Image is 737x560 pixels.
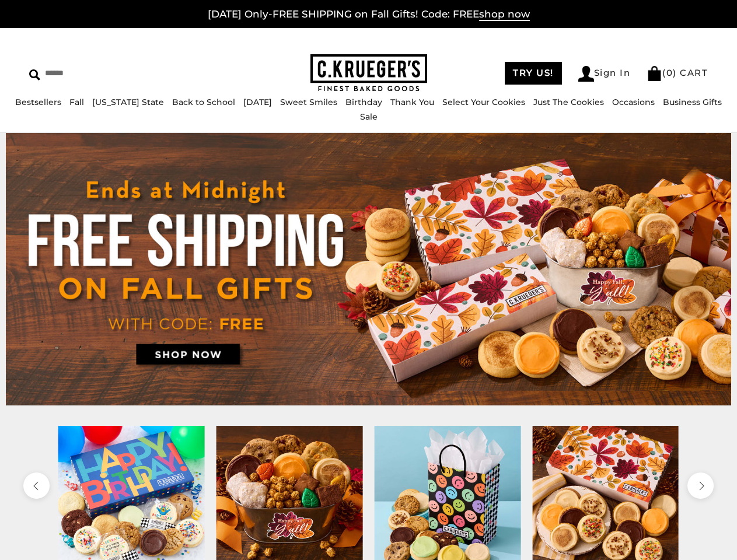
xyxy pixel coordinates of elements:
a: Birthday [345,97,382,107]
button: next [687,473,714,499]
a: Just The Cookies [533,97,604,107]
a: (0) CART [647,67,708,78]
a: [DATE] Only-FREE SHIPPING on Fall Gifts! Code: FREEshop now [208,8,530,21]
img: Account [578,66,594,82]
img: Search [29,69,40,80]
span: shop now [479,8,530,21]
img: Bag [647,66,662,81]
button: previous [23,473,50,499]
a: Back to School [172,97,235,107]
a: Thank You [390,97,434,107]
input: Search [29,64,184,82]
a: [DATE] [243,97,272,107]
a: Business Gifts [663,97,722,107]
a: Fall [69,97,84,107]
img: C.Krueger's Special Offer [6,133,731,405]
img: C.KRUEGER'S [310,54,427,92]
a: Sign In [578,66,631,82]
a: Select Your Cookies [442,97,525,107]
a: Sweet Smiles [280,97,337,107]
a: Bestsellers [15,97,61,107]
a: Sale [360,111,378,122]
a: Occasions [612,97,655,107]
a: TRY US! [505,62,562,85]
a: [US_STATE] State [92,97,164,107]
span: 0 [666,67,673,78]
